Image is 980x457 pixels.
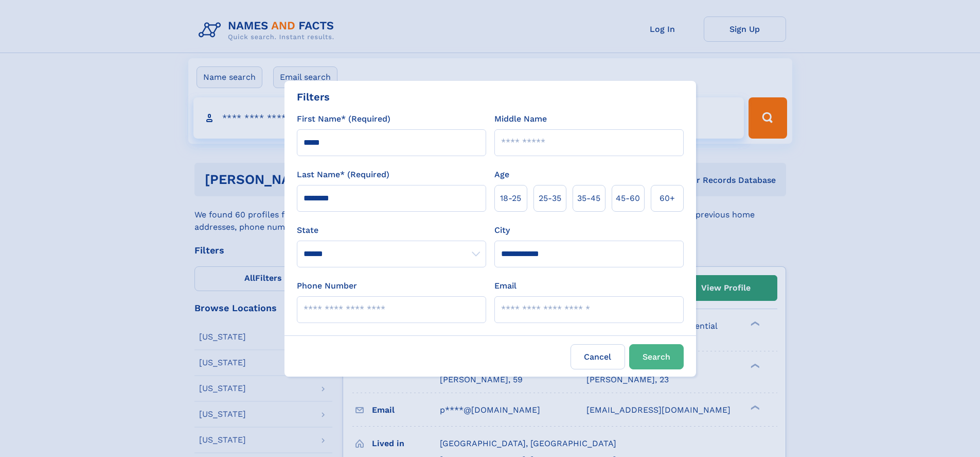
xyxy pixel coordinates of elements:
span: 18‑25 [500,192,521,205]
label: Last Name* (Required) [297,168,389,181]
label: Phone Number [297,280,357,292]
label: State [297,224,486,236]
span: 25‑35 [539,192,561,205]
div: Filters [297,89,330,105]
label: Cancel [571,344,625,369]
span: 45‑60 [616,192,640,205]
span: 35‑45 [577,192,600,205]
label: First Name* (Required) [297,113,390,125]
label: Middle Name [494,113,547,125]
button: Search [629,344,684,369]
label: City [494,224,510,236]
span: 60+ [660,192,675,205]
label: Email [494,280,516,292]
label: Age [494,168,509,181]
